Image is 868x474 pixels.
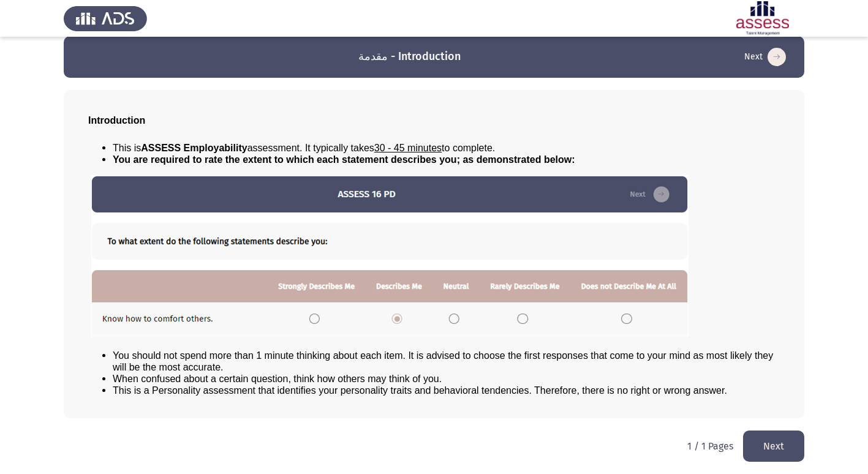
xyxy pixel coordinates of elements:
button: load next page [743,431,804,462]
span: This is a Personality assessment that identifies your personality traits and behavioral tendencie... [113,385,727,396]
img: Assess Talent Management logo [64,1,147,36]
button: load next page [741,47,790,67]
img: Assessment logo of ASSESS Employability - EBI [721,1,804,36]
span: You are required to rate the extent to which each statement describes you; as demonstrated below: [113,154,575,165]
p: 1 / 1 Pages [687,440,733,452]
h3: مقدمة - Introduction [358,49,461,64]
span: Introduction [88,115,145,126]
b: ASSESS Employability [141,143,247,153]
u: 30 - 45 minutes [374,143,442,153]
span: You should not spend more than 1 minute thinking about each item. It is advised to choose the fir... [113,350,773,372]
span: When confused about a certain question, think how others may think of you. [113,374,442,384]
span: This is assessment. It typically takes to complete. [113,143,495,153]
